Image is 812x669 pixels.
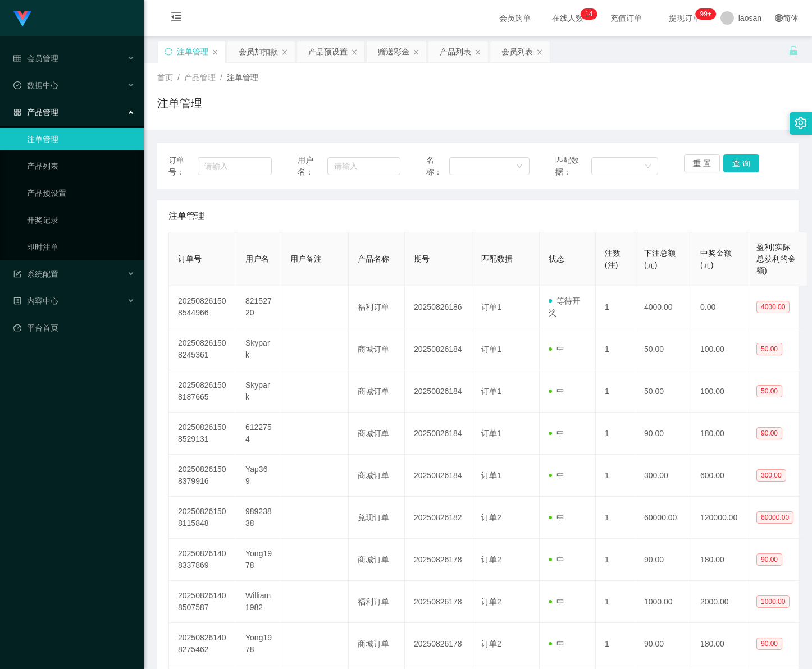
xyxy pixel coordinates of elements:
[691,581,747,623] td: 2000.00
[405,581,472,623] td: 20250826178
[227,73,258,82] span: 注单管理
[405,370,472,413] td: 20250826184
[596,328,635,370] td: 1
[691,623,747,665] td: 180.00
[644,249,676,269] span: 下注总额(元)
[27,209,135,231] a: 开奖记录
[596,623,635,665] td: 1
[635,539,691,581] td: 90.00
[169,413,236,455] td: 202508261508529131
[635,413,691,455] td: 90.00
[405,328,472,370] td: 20250826184
[635,328,691,370] td: 50.00
[481,639,501,648] span: 订单2
[414,254,430,263] span: 期号
[239,41,278,62] div: 会员加扣款
[13,108,58,117] span: 产品管理
[157,95,202,112] h1: 注单管理
[756,595,790,608] span: 1000.00
[13,269,58,278] span: 系统配置
[236,328,281,370] td: Skypark
[691,328,747,370] td: 100.00
[696,8,716,20] sup: 974
[236,497,281,539] td: 98923838
[481,254,513,263] span: 匹配数据
[13,54,58,63] span: 会员管理
[13,317,135,339] a: 图标: dashboard平台首页
[691,539,747,581] td: 180.00
[684,154,720,172] button: 重 置
[481,555,501,564] span: 订单2
[481,345,501,354] span: 订单1
[349,286,405,328] td: 福利订单
[585,8,589,20] p: 1
[177,73,180,82] span: /
[349,623,405,665] td: 商城订单
[177,41,208,62] div: 注单管理
[516,163,523,171] i: 图标: down
[691,455,747,497] td: 600.00
[349,455,405,497] td: 商城订单
[245,254,269,263] span: 用户名
[413,49,419,56] i: 图标: close
[549,254,564,263] span: 状态
[440,41,471,62] div: 产品列表
[169,370,236,413] td: 202508261508187665
[481,387,501,396] span: 订单1
[635,623,691,665] td: 90.00
[549,555,564,564] span: 中
[691,370,747,413] td: 100.00
[405,623,472,665] td: 20250826178
[27,236,135,258] a: 即时注单
[405,455,472,497] td: 20250826184
[549,597,564,606] span: 中
[635,286,691,328] td: 4000.00
[605,14,647,22] span: 充值订单
[756,553,782,566] span: 90.00
[756,242,796,275] span: 盈利(实际总获利的金额)
[13,11,31,27] img: logo.9652507e.png
[349,539,405,581] td: 商城订单
[788,45,799,56] i: 图标: unlock
[635,497,691,539] td: 60000.00
[481,513,501,522] span: 订单2
[756,638,782,650] span: 90.00
[308,41,348,62] div: 产品预设置
[756,301,790,313] span: 4000.00
[691,286,747,328] td: 0.00
[27,182,135,204] a: 产品预设置
[169,581,236,623] td: 202508261408507587
[349,328,405,370] td: 商城订单
[475,49,481,56] i: 图标: close
[635,455,691,497] td: 300.00
[169,623,236,665] td: 202508261408275462
[13,297,21,305] i: 图标: profile
[378,41,409,62] div: 赠送彩金
[756,469,786,482] span: 300.00
[13,270,21,278] i: 图标: form
[756,385,782,397] span: 50.00
[549,429,564,438] span: 中
[756,427,782,439] span: 90.00
[290,254,322,263] span: 用户备注
[635,370,691,413] td: 50.00
[157,1,195,36] i: 图标: menu-fold
[555,154,592,178] span: 匹配数据：
[549,296,580,317] span: 等待开奖
[546,14,589,22] span: 在线人数
[168,154,198,178] span: 订单号：
[169,497,236,539] td: 202508261508115848
[795,117,807,129] i: 图标: setting
[501,41,533,62] div: 会员列表
[236,623,281,665] td: Yong1978
[358,254,389,263] span: 产品名称
[169,455,236,497] td: 202508261508379916
[157,73,173,82] span: 首页
[165,48,172,56] i: 图标: sync
[27,128,135,150] a: 注单管理
[220,73,222,82] span: /
[178,254,202,263] span: 订单号
[581,8,597,20] sup: 14
[691,413,747,455] td: 180.00
[405,413,472,455] td: 20250826184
